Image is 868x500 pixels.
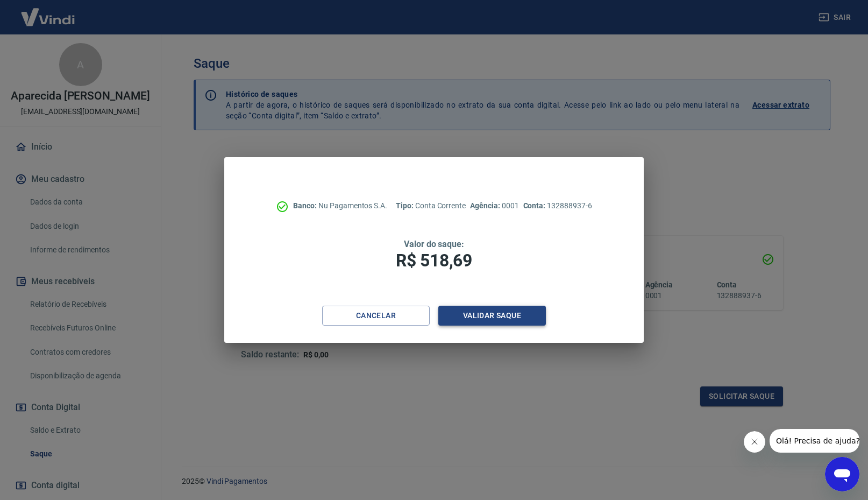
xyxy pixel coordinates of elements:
span: Banco: [293,201,318,210]
p: Nu Pagamentos S.A. [293,200,387,212]
span: Agência: [470,201,502,210]
iframe: Botão para abrir a janela de mensagens [825,457,859,491]
span: R$ 518,69 [396,250,472,271]
button: Cancelar [322,306,430,326]
iframe: Fechar mensagem [744,431,765,453]
span: Olá! Precisa de ajuda? [6,8,90,16]
span: Valor do saque: [404,239,464,249]
button: Validar saque [438,306,546,326]
span: Conta: [523,201,547,210]
p: Conta Corrente [396,200,466,212]
iframe: Mensagem da empresa [770,429,859,453]
span: Tipo: [396,201,415,210]
p: 0001 [470,200,518,212]
p: 132888937-6 [523,200,592,212]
